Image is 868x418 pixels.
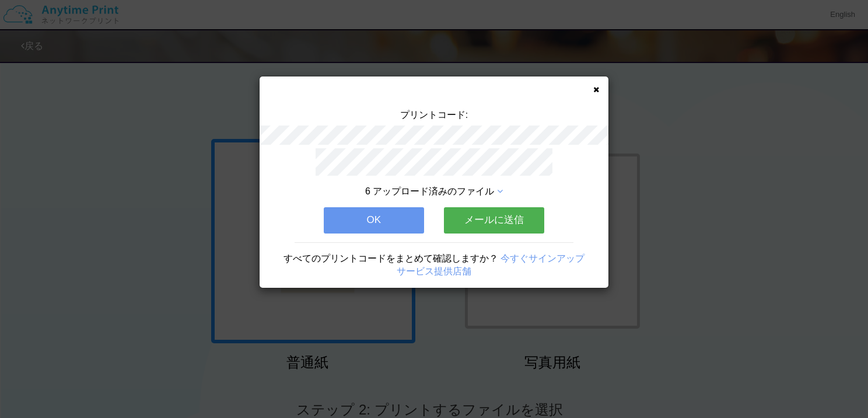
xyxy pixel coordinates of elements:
[324,207,424,233] button: OK
[365,186,494,196] span: 6 アップロード済みのファイル
[501,253,584,263] a: 今すぐサインアップ
[397,266,471,276] a: サービス提供店舗
[283,253,498,263] span: すべてのプリントコードをまとめて確認しますか？
[444,207,544,233] button: メールに送信
[400,110,468,120] span: プリントコード:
